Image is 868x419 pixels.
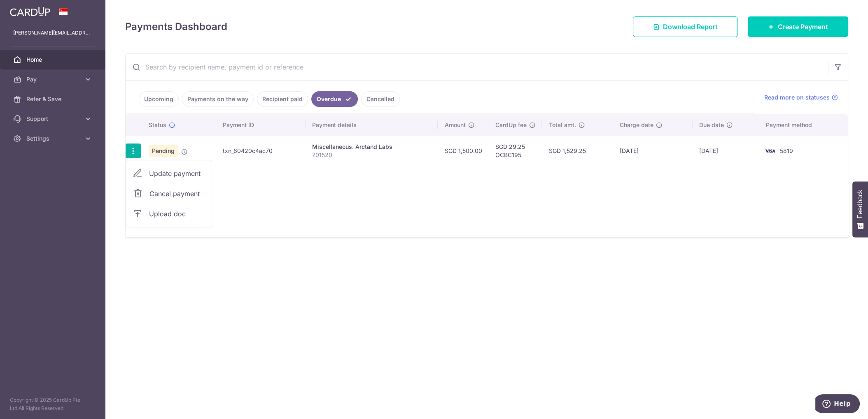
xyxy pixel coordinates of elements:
a: Download Report [633,16,738,37]
button: Feedback - Show survey [852,181,868,237]
span: Amount [444,121,465,129]
td: [DATE] [613,136,693,166]
p: [PERSON_NAME][EMAIL_ADDRESS][DOMAIN_NAME] [13,29,92,37]
a: Upcoming [139,91,179,107]
a: Create Payment [748,16,848,37]
div: Miscellaneous. Arctand Labs [312,143,432,151]
span: Read more on statuses [764,93,830,102]
span: CardUp fee [495,121,526,129]
span: Home [26,56,81,64]
td: SGD 1,500.00 [438,136,488,166]
span: Support [26,115,81,123]
img: CardUp [10,7,50,16]
th: Payment method [759,114,848,136]
td: SGD 1,529.25 [542,136,613,166]
span: Total amt. [548,121,576,129]
span: Charge date [620,121,653,129]
span: Due date [699,121,724,129]
a: Cancelled [361,91,400,107]
a: Recipient paid [257,91,308,107]
input: Search by recipient name, payment id or reference [126,54,828,80]
span: Pending [149,145,178,157]
img: Bank Card [762,146,778,156]
span: Feedback [856,190,864,218]
span: Download Report [663,22,718,32]
th: Payment ID [216,114,306,136]
a: Overdue [311,91,358,107]
th: Payment details [306,114,438,136]
td: txn_60420c4ac70 [216,136,306,166]
td: [DATE] [693,136,759,166]
a: Read more on statuses [764,93,838,102]
p: 701520 [312,151,432,159]
span: Refer & Save [26,95,81,103]
span: Create Payment [778,22,828,32]
span: Settings [26,134,81,143]
h4: Payments Dashboard [125,19,227,34]
span: Status [149,121,166,129]
td: SGD 29.25 OCBC195 [488,136,542,166]
span: Pay [26,75,81,83]
span: 5819 [780,147,793,154]
a: Payments on the way [182,91,254,107]
iframe: Opens a widget where you can find more information [815,394,860,415]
